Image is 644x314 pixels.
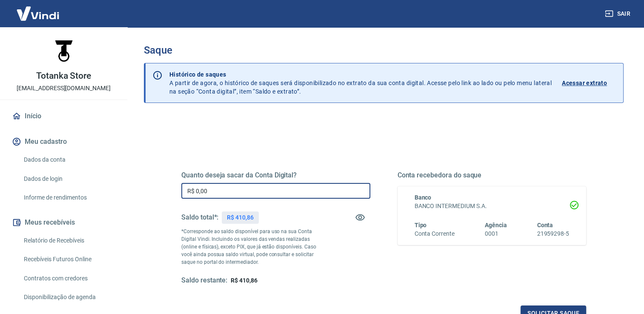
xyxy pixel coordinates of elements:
h6: BANCO INTERMEDIUM S.A. [415,202,570,211]
a: Acessar extrato [562,70,616,96]
span: Tipo [415,222,427,228]
h5: Quanto deseja sacar da Conta Digital? [181,171,370,180]
a: Dados da conta [20,151,117,168]
button: Meu cadastro [10,132,117,151]
h3: Saque [144,44,624,56]
img: Vindi [10,0,66,26]
a: Recebíveis Futuros Online [20,251,117,268]
h6: 0001 [485,229,507,238]
a: Início [10,107,117,126]
p: A partir de agora, o histórico de saques será disponibilizado no extrato da sua conta digital. Ac... [169,70,552,96]
a: Informe de rendimentos [20,189,117,206]
h5: Saldo restante: [181,276,227,285]
span: Banco [415,194,432,201]
p: *Corresponde ao saldo disponível para uso na sua Conta Digital Vindi. Incluindo os valores das ve... [181,228,323,266]
img: ec764e18-6fba-499d-9985-5af588610222.jpeg [47,34,81,68]
h6: 21959298-5 [537,229,569,238]
h5: Conta recebedora do saque [398,171,587,180]
p: R$ 410,86 [227,213,254,222]
a: Disponibilização de agenda [20,288,117,306]
span: Conta [537,222,553,228]
button: Meus recebíveis [10,213,117,232]
h6: Conta Corrente [415,229,455,238]
h5: Saldo total*: [181,213,218,222]
span: Agência [485,222,507,228]
span: R$ 410,86 [231,277,258,284]
a: Dados de login [20,170,117,188]
a: Contratos com credores [20,270,117,287]
button: Sair [603,6,634,22]
p: Totanka Store [36,71,91,80]
p: Histórico de saques [169,70,552,79]
p: [EMAIL_ADDRESS][DOMAIN_NAME] [17,84,111,93]
p: Acessar extrato [562,79,607,87]
a: Relatório de Recebíveis [20,232,117,249]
